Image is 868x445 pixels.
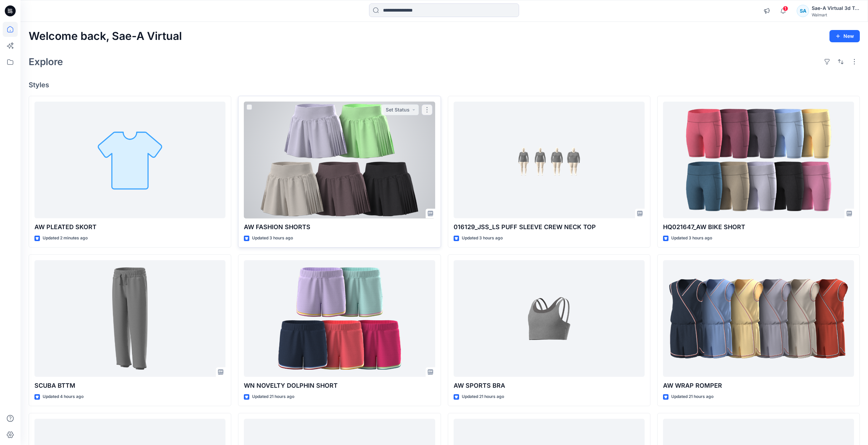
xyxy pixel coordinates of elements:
[34,222,225,232] p: AW PLEATED SKORT
[43,235,88,242] p: Updated 2 minutes ago
[783,6,788,11] span: 1
[663,260,854,377] a: AW WRAP ROMPER
[462,235,503,242] p: Updated 3 hours ago
[454,381,645,390] p: AW SPORTS BRA
[797,5,809,17] div: SA
[829,30,860,42] button: New
[671,235,712,242] p: Updated 3 hours ago
[34,102,225,219] a: AW PLEATED SKORT
[663,102,854,219] a: HQ021647_AW BIKE SHORT
[34,260,225,377] a: SCUBA BTTM
[29,81,860,89] h4: Styles
[244,222,435,232] p: AW FASHION SHORTS
[244,260,435,377] a: WN NOVELTY DOLPHIN SHORT
[462,393,504,400] p: Updated 21 hours ago
[663,222,854,232] p: HQ021647_AW BIKE SHORT
[29,30,182,43] h2: Welcome back, Sae-A Virtual
[812,4,859,12] div: Sae-A Virtual 3d Team
[454,102,645,219] a: 016129_JSS_LS PUFF SLEEVE CREW NECK TOP
[454,260,645,377] a: AW SPORTS BRA
[812,12,859,17] div: Walmart
[454,222,645,232] p: 016129_JSS_LS PUFF SLEEVE CREW NECK TOP
[34,381,225,390] p: SCUBA BTTM
[244,102,435,219] a: AW FASHION SHORTS
[252,235,293,242] p: Updated 3 hours ago
[29,56,63,67] h2: Explore
[663,381,854,390] p: AW WRAP ROMPER
[43,393,84,400] p: Updated 4 hours ago
[671,393,713,400] p: Updated 21 hours ago
[244,381,435,390] p: WN NOVELTY DOLPHIN SHORT
[252,393,294,400] p: Updated 21 hours ago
